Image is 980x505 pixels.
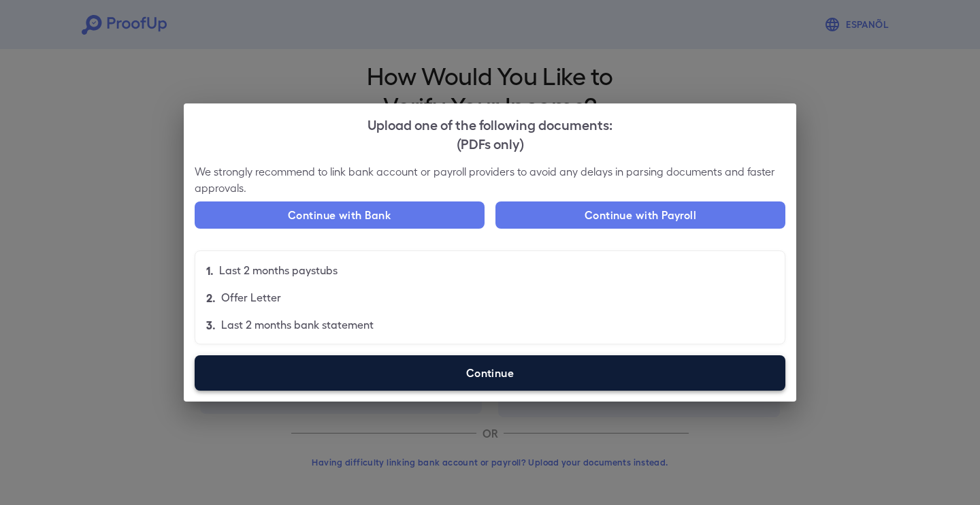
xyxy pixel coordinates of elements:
[495,201,785,229] button: Continue with Payroll
[221,289,281,306] p: Offer Letter
[195,201,485,229] button: Continue with Bank
[195,163,785,196] p: We strongly recommend to link bank account or payroll providers to avoid any delays in parsing do...
[206,262,214,278] p: 1.
[195,133,785,152] div: (PDFs only)
[184,103,796,163] h2: Upload one of the following documents:
[206,289,216,306] p: 2.
[195,355,785,391] label: Continue
[221,316,374,333] p: Last 2 months bank statement
[219,262,338,278] p: Last 2 months paystubs
[206,316,216,333] p: 3.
